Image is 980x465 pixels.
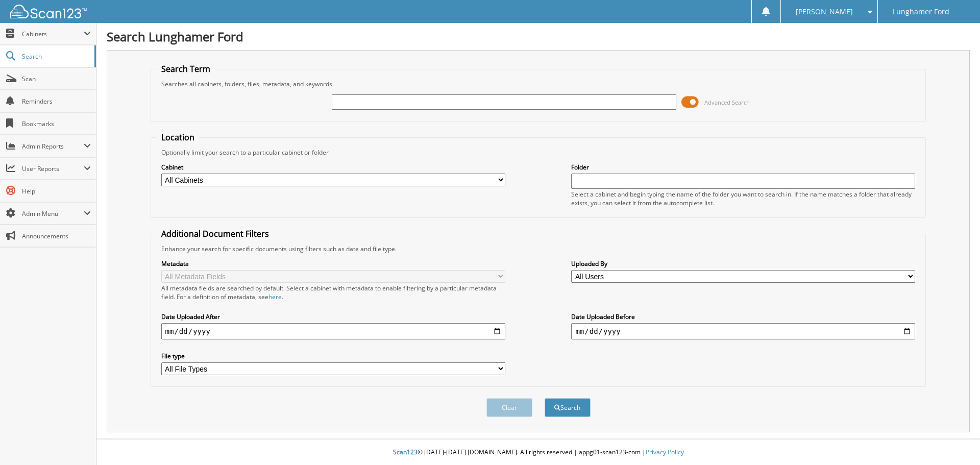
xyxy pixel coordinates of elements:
input: end [571,323,915,339]
label: Folder [571,163,915,172]
div: Enhance your search for specific documents using filters such as date and file type. [156,244,921,253]
span: Bookmarks [22,119,91,128]
img: scan123-logo-white.svg [10,5,87,18]
span: Scan123 [393,448,418,456]
span: Admin Menu [22,209,84,218]
span: Reminders [22,97,91,106]
div: Searches all cabinets, folders, files, metadata, and keywords [156,80,921,88]
span: Cabinets [22,30,84,38]
button: Search [545,398,591,417]
legend: Location [156,132,200,143]
div: Optionally limit your search to a particular cabinet or folder [156,148,921,157]
h1: Search Lunghamer Ford [107,28,970,45]
span: Scan [22,75,91,83]
div: All metadata fields are searched by default. Select a cabinet with metadata to enable filtering b... [161,284,505,301]
label: Metadata [161,259,505,268]
label: Date Uploaded Before [571,312,915,321]
span: Help [22,187,91,195]
label: Cabinet [161,163,505,172]
span: User Reports [22,164,84,173]
a: Privacy Policy [646,448,684,456]
label: Date Uploaded After [161,312,505,321]
a: here [268,292,282,301]
label: File type [161,352,505,360]
span: Advanced Search [704,99,750,106]
legend: Additional Document Filters [156,228,274,239]
span: Search [22,52,89,61]
span: Lunghamer Ford [893,9,949,15]
div: © [DATE]-[DATE] [DOMAIN_NAME]. All rights reserved | appg01-scan123-com | [96,440,980,465]
button: Clear [486,398,532,417]
span: Admin Reports [22,142,84,151]
input: start [161,323,505,339]
span: Announcements [22,232,91,240]
legend: Search Term [156,63,215,75]
div: Select a cabinet and begin typing the name of the folder you want to search in. If the name match... [571,190,915,207]
label: Uploaded By [571,259,915,268]
span: [PERSON_NAME] [796,9,853,15]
